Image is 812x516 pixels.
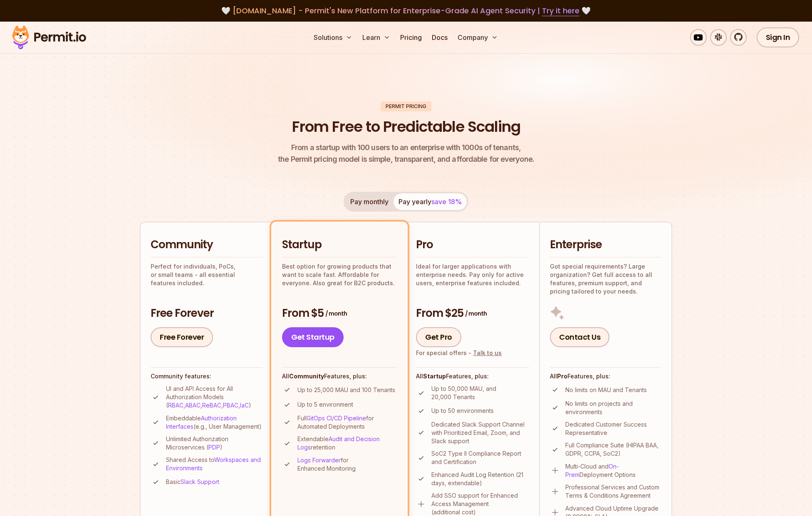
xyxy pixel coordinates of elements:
[550,262,661,296] p: Got special requirements? Large organization? Get full access to all features, premium support, a...
[565,441,661,458] p: Full Compliance Suite (HIPAA BAA, GDPR, CCPA, SoC2)
[565,483,661,500] p: Professional Services and Custom Terms & Conditions Agreement
[168,402,183,409] a: RBAC
[297,457,341,464] a: Logs Forwarder
[8,23,90,52] img: Permit logo
[565,462,661,479] p: Multi-Cloud and Deployment Options
[282,262,397,287] p: Best option for growing products that want to scale fast. Affordable for everyone. Also great for...
[166,456,263,472] p: Shared Access to
[282,372,397,380] h4: All Features, plus:
[431,471,529,487] p: Enhanced Audit Log Retention (21 days, extendable)
[233,5,579,16] span: [DOMAIN_NAME] - Permit's New Platform for Enterprise-Grade AI Agent Security |
[289,373,324,380] strong: Community
[423,373,446,380] strong: Startup
[151,262,263,287] p: Perfect for individuals, PoCs, or small teams - all essential features included.
[550,327,609,347] a: Contact Us
[282,237,397,252] h2: Startup
[381,101,431,111] div: Permit Pricing
[465,309,487,318] span: / month
[565,463,619,478] a: On-Prem
[542,5,579,16] a: Try it here
[757,27,800,47] a: Sign In
[240,402,249,409] a: IaC
[454,29,501,46] button: Company
[431,407,494,415] p: Up to 50 environments
[202,402,221,409] a: ReBAC
[397,29,425,46] a: Pricing
[310,29,356,46] button: Solutions
[431,420,529,445] p: Dedicated Slack Support Channel with Prioritized Email, Zoom, and Slack support
[416,372,529,380] h4: All Features, plus:
[550,237,661,252] h2: Enterprise
[151,327,213,347] a: Free Forever
[282,306,397,321] h3: From $5
[565,400,661,416] p: No limits on projects and environments
[431,449,529,466] p: SoC2 Type II Compliance Report and Certification
[20,5,792,17] div: 🤍 🤍
[297,435,397,452] p: Extendable retention
[557,373,567,380] strong: Pro
[151,372,263,380] h4: Community features:
[297,414,397,431] p: Full for Automated Deployments
[428,29,451,46] a: Docs
[282,327,344,347] a: Get Startup
[416,327,461,347] a: Get Pro
[416,349,502,357] div: For special offers -
[278,142,534,165] p: the Permit pricing model is simple, transparent, and affordable for everyone.
[416,306,529,321] h3: From $25
[550,372,661,380] h4: All Features, plus:
[565,420,661,437] p: Dedicated Customer Success Representative
[278,142,534,153] span: From a startup with 100 users to an enterprise with 1000s of tenants,
[297,435,380,451] a: Audit and Decision Logs
[292,116,520,137] h1: From Free to Predictable Scaling
[307,415,366,422] a: GitOps CI/CD Pipeline
[416,237,529,252] h2: Pro
[208,444,220,451] a: PDP
[345,193,394,210] button: Pay monthly
[431,385,529,401] p: Up to 50,000 MAU, and 20,000 Tenants
[325,309,347,318] span: / month
[166,478,219,486] p: Basic
[416,262,529,287] p: Ideal for larger applications with enterprise needs. Pay only for active users, enterprise featur...
[166,385,263,410] p: UI and API Access for All Authorization Models ( , , , , )
[166,435,263,452] p: Unlimited Authorization Microservices ( )
[473,349,502,356] a: Talk to us
[151,237,263,252] h2: Community
[151,306,263,321] h3: Free Forever
[166,414,263,431] p: Embeddable (e.g., User Management)
[223,402,238,409] a: PBAC
[297,456,397,473] p: for Enhanced Monitoring
[166,415,237,430] a: Authorization Interfaces
[565,386,647,394] p: No limits on MAU and Tenants
[359,29,394,46] button: Learn
[185,402,201,409] a: ABAC
[181,478,219,485] a: Slack Support
[297,400,353,409] p: Up to 5 environment
[297,386,395,394] p: Up to 25,000 MAU and 100 Tenants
